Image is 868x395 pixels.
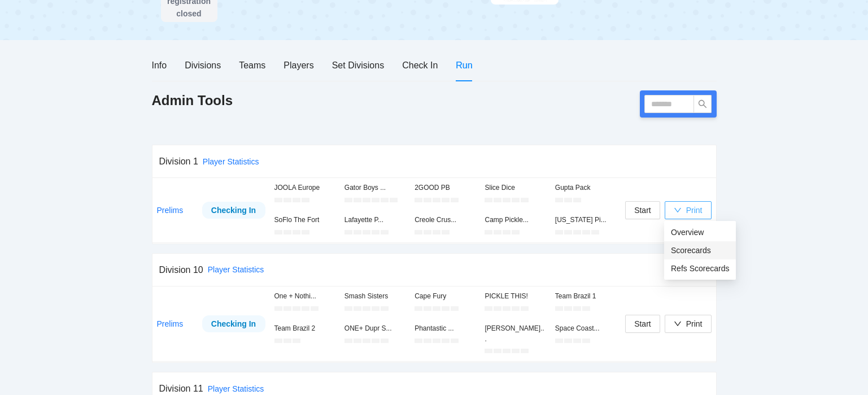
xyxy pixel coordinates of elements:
div: ONE+ Dupr S... [344,323,405,334]
span: Start [634,318,651,330]
div: Print [686,204,703,216]
div: PICKLE THIS! [485,291,546,302]
div: Divisions [185,58,221,72]
a: Prelims [157,319,184,328]
div: Camp Pickle... [485,215,546,225]
div: Checking In [211,318,257,330]
div: Cape Fury [415,291,476,302]
div: JOOLA Europe [274,183,335,193]
div: Check In [402,58,438,72]
div: Info [152,58,167,72]
a: Player Statistics [208,265,264,274]
div: Checking In [211,204,257,216]
div: Team Brazil 2 [274,323,335,334]
span: Overview [671,226,729,238]
a: Player Statistics [203,157,259,166]
div: Players [283,58,313,72]
div: Creole Crus... [415,215,476,225]
button: Start [625,315,660,333]
div: Slice Dice [485,183,546,193]
span: down [674,206,682,214]
div: Gator Boys ... [344,183,405,193]
div: [US_STATE] Pi... [555,215,616,225]
a: Prelims [157,206,184,215]
div: Division 1 [159,154,198,168]
div: [PERSON_NAME]... [485,323,546,345]
button: Print [665,201,712,219]
div: Lafayette P... [344,215,405,225]
a: Player Statistics [208,384,264,393]
span: Scorecards [671,244,729,257]
button: Print [665,315,712,333]
span: Refs Scorecards [671,262,729,275]
span: down [674,320,682,328]
button: search [693,95,712,113]
h1: Admin Tools [152,92,233,110]
div: Space Coast... [555,323,616,334]
div: SoFlo The Fort [274,215,335,225]
button: Start [625,201,660,219]
div: Teams [239,58,265,72]
div: Print [686,318,703,330]
div: Run [456,58,472,72]
div: Gupta Pack [555,183,616,193]
div: Phantastic ... [415,323,476,334]
div: One + Nothi... [274,291,335,302]
div: Smash Sisters [344,291,405,302]
span: Start [634,204,651,216]
div: Set Divisions [332,58,384,72]
div: 2GOOD PB [415,183,476,193]
div: Team Brazil 1 [555,291,616,302]
div: Division 10 [159,263,203,277]
span: search [694,99,711,108]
